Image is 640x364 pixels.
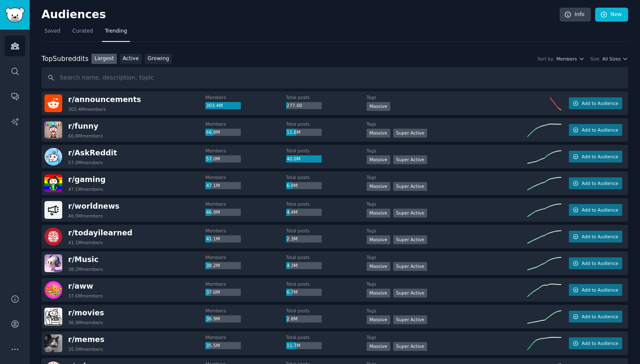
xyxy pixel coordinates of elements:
[367,121,527,127] dt: Tags
[205,201,286,207] dt: Members
[44,148,62,165] img: AskReddit
[286,342,322,350] div: 11.7M
[91,54,117,64] a: Largest
[68,266,103,272] div: 38.2M members
[68,229,132,237] span: r/ todayilearned
[582,287,618,293] span: Add to Audience
[286,174,367,180] dt: Total posts
[393,235,428,244] div: Super Active
[538,56,554,62] div: Sort by
[582,340,618,346] span: Add to Audience
[393,182,428,191] div: Super Active
[120,54,142,64] a: Active
[205,94,286,100] dt: Members
[286,121,367,127] dt: Total posts
[68,309,104,317] span: r/ movies
[595,8,628,22] a: New
[286,94,367,100] dt: Total posts
[205,342,241,350] div: 35.5M
[44,254,62,272] img: Music
[582,180,618,186] span: Add to Audience
[68,320,103,325] div: 36.9M members
[205,254,286,260] dt: Members
[286,334,367,340] dt: Total posts
[393,129,428,138] div: Super Active
[582,154,618,160] span: Add to Audience
[569,284,622,296] button: Add to Audience
[68,186,103,192] div: 47.1M members
[569,337,622,349] button: Add to Audience
[602,56,628,62] button: All Sizes
[569,124,622,136] button: Add to Audience
[205,174,286,180] dt: Members
[582,127,618,133] span: Add to Audience
[68,255,99,264] span: r/ Music
[44,174,62,192] img: gaming
[68,240,103,245] div: 41.1M members
[68,213,103,219] div: 46.9M members
[367,94,527,100] dt: Tags
[68,293,103,299] div: 37.6M members
[286,289,322,296] div: 6.7M
[367,262,390,271] div: Massive
[367,308,527,314] dt: Tags
[205,182,241,190] div: 47.1M
[44,94,62,112] img: announcements
[367,281,527,287] dt: Tags
[286,129,322,136] div: 11.6M
[205,315,241,323] div: 36.9M
[41,54,88,64] div: Top Subreddits
[582,100,618,106] span: Add to Audience
[367,201,527,207] dt: Tags
[44,121,62,139] img: funny
[367,289,390,298] div: Massive
[41,67,628,88] input: Search name, description, topic
[393,155,428,164] div: Super Active
[286,235,322,243] div: 2.3M
[205,148,286,154] dt: Members
[569,151,622,163] button: Add to Audience
[286,315,322,323] div: 2.8M
[102,25,130,42] a: Trending
[582,207,618,213] span: Add to Audience
[44,201,62,219] img: worldnews
[286,308,367,314] dt: Total posts
[205,334,286,340] dt: Members
[367,174,527,180] dt: Tags
[286,148,367,154] dt: Total posts
[367,102,390,111] div: Massive
[286,228,367,234] dt: Total posts
[286,155,322,163] div: 40.0M
[105,28,127,35] span: Trending
[569,311,622,323] button: Add to Audience
[393,262,428,271] div: Super Active
[68,95,141,104] span: r/ announcements
[367,315,390,324] div: Massive
[560,8,591,22] a: Info
[205,121,286,127] dt: Members
[286,262,322,270] div: 4.3M
[68,122,98,130] span: r/ funny
[286,254,367,260] dt: Total posts
[205,289,241,296] div: 37.6M
[367,334,527,340] dt: Tags
[68,346,103,352] div: 35.5M members
[205,209,241,216] div: 46.9M
[286,209,322,216] div: 4.4M
[205,235,241,243] div: 41.1M
[590,56,600,62] div: Size
[286,201,367,207] dt: Total posts
[205,262,241,270] div: 38.2M
[69,25,96,42] a: Curated
[286,281,367,287] dt: Total posts
[145,54,172,64] a: Growing
[41,25,63,42] a: Saved
[205,281,286,287] dt: Members
[68,202,119,210] span: r/ worldnews
[44,28,61,35] span: Saved
[68,282,93,290] span: r/ aww
[205,129,241,136] div: 66.8M
[367,182,390,191] div: Massive
[582,234,618,240] span: Add to Audience
[367,209,390,218] div: Massive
